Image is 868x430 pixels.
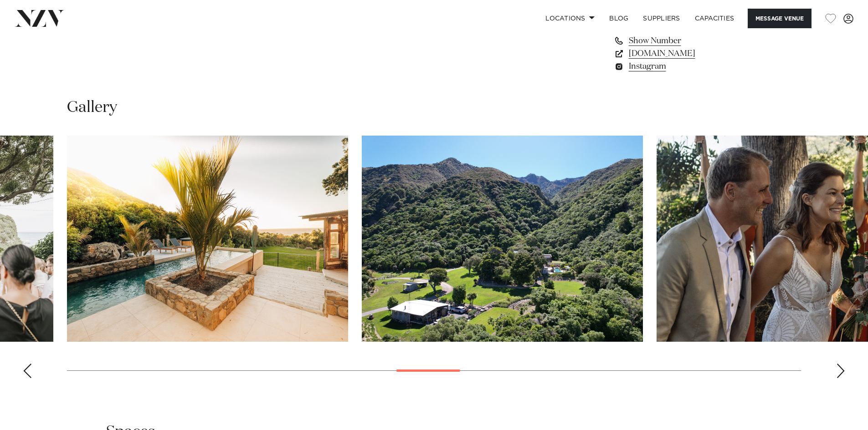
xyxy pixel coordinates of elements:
[67,97,117,118] h2: Gallery
[538,9,602,28] a: Locations
[614,47,762,60] a: [DOMAIN_NAME]
[602,9,636,28] a: BLOG
[688,9,742,28] a: Capacities
[15,10,64,26] img: nzv-logo.png
[614,35,762,47] a: Show Number
[67,136,348,342] swiper-slide: 14 / 29
[748,9,812,28] button: Message Venue
[362,136,643,342] swiper-slide: 15 / 29
[614,60,762,73] a: Instagram
[636,9,687,28] a: SUPPLIERS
